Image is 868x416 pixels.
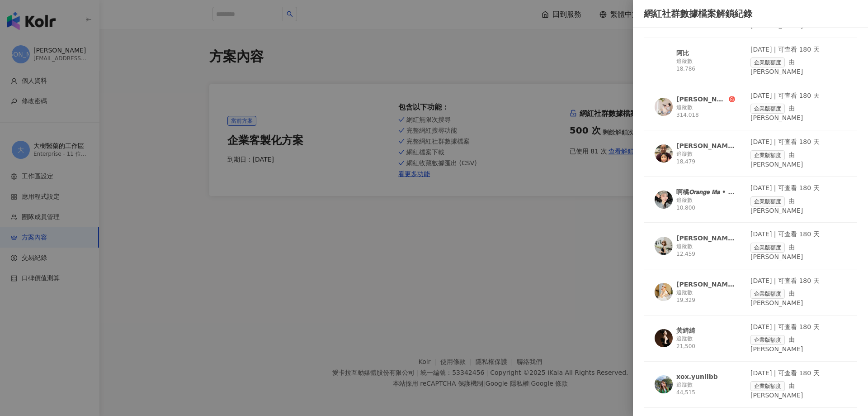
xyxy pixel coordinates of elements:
div: 追蹤數 21,500 [676,335,735,350]
span: 企業版額度 [750,243,785,253]
a: KOL Avatar[PERSON_NAME]追蹤數 18,479[DATE] | 可查看 180 天企業版額度由 [PERSON_NAME] [644,138,857,177]
a: KOL Avatar阿比追蹤數 18,786[DATE] | 可查看 180 天企業版額度由 [PERSON_NAME] [644,45,857,84]
img: KOL Avatar [655,98,673,116]
img: KOL Avatar [655,191,673,209]
span: 企業版額度 [750,381,785,391]
div: 由 [PERSON_NAME] [750,150,846,169]
div: [PERSON_NAME] [676,141,735,150]
span: 企業版額度 [750,196,785,206]
a: KOL Avatar[PERSON_NAME]追蹤數 19,329[DATE] | 可查看 180 天企業版額度由 [PERSON_NAME] [644,277,857,316]
a: KOL Avatar[PERSON_NAME]拉追蹤數 12,459[DATE] | 可查看 180 天企業版額度由 [PERSON_NAME] [644,230,857,269]
img: KOL Avatar [655,144,673,163]
div: 由 [PERSON_NAME] [750,243,846,262]
span: 企業版額度 [750,104,785,114]
span: 企業版額度 [750,57,785,67]
div: [PERSON_NAME]拉 [676,234,735,243]
div: [PERSON_NAME] [676,95,727,104]
div: [DATE] | 可查看 180 天 [750,323,846,332]
a: KOL Avatar啊橘𝙊𝙧𝙖𝙣𝙜𝙚 𝙈𝙖 • 穿搭｜育兒｜夫妻追蹤數 10,800[DATE] | 可查看 180 天企業版額度由 [PERSON_NAME] [644,184,857,223]
a: KOL Avatar黃綺綺追蹤數 21,500[DATE] | 可查看 180 天企業版額度由 [PERSON_NAME] [644,323,857,362]
div: [DATE] | 可查看 180 天 [750,91,846,100]
div: 追蹤數 12,459 [676,243,735,258]
div: 阿比 [676,48,689,57]
div: [DATE] | 可查看 180 天 [750,230,846,239]
div: 追蹤數 19,329 [676,289,735,304]
a: KOL Avatar[PERSON_NAME]追蹤數 314,018[DATE] | 可查看 180 天企業版額度由 [PERSON_NAME] [644,91,857,130]
div: [DATE] | 可查看 180 天 [750,369,846,378]
img: KOL Avatar [655,283,673,301]
div: 由 [PERSON_NAME] [750,381,846,400]
span: 企業版額度 [750,335,785,345]
div: 由 [PERSON_NAME] [750,196,846,215]
div: [DATE] | 可查看 180 天 [750,45,846,54]
div: [DATE] | 可查看 180 天 [750,184,846,193]
div: 由 [PERSON_NAME] [750,57,846,77]
div: 追蹤數 18,479 [676,150,735,166]
img: KOL Avatar [655,237,673,255]
div: 由 [PERSON_NAME] [750,104,846,123]
span: 企業版額度 [750,150,785,160]
span: 企業版額度 [750,289,785,299]
div: xox.yuniibb [676,372,718,381]
a: KOL Avatarxox.yuniibb追蹤數 44,515[DATE] | 可查看 180 天企業版額度由 [PERSON_NAME] [644,369,857,408]
div: 網紅社群數據檔案解鎖紀錄 [644,7,857,20]
div: 追蹤數 44,515 [676,381,735,397]
div: 追蹤數 10,800 [676,196,735,212]
img: KOL Avatar [655,375,673,393]
div: 啊橘𝙊𝙧𝙖𝙣𝙜𝙚 𝙈𝙖 • 穿搭｜育兒｜夫妻 [676,187,735,196]
div: [DATE] | 可查看 180 天 [750,277,846,286]
img: KOL Avatar [655,52,673,70]
div: 黃綺綺 [676,326,695,335]
div: 由 [PERSON_NAME] [750,289,846,308]
div: [DATE] | 可查看 180 天 [750,138,846,147]
img: KOL Avatar [655,329,673,347]
div: [PERSON_NAME] [676,280,735,289]
div: 追蹤數 314,018 [676,104,735,119]
div: 由 [PERSON_NAME] [750,335,846,354]
div: 追蹤數 18,786 [676,57,735,73]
